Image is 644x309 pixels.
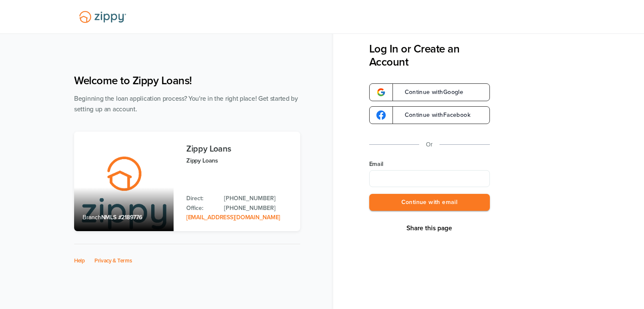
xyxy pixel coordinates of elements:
[426,139,433,150] p: Or
[369,160,490,168] label: Email
[74,95,298,113] span: Beginning the loan application process? You're in the right place! Get started by setting up an a...
[186,144,292,154] h3: Zippy Loans
[369,42,490,69] h3: Log In or Create an Account
[369,170,490,187] input: Email Address
[83,214,101,221] span: Branch
[396,89,464,95] span: Continue with Google
[186,214,280,221] a: Email Address: zippyguide@zippymh.com
[186,204,216,213] p: Office:
[376,110,386,120] img: google-logo
[369,194,490,211] button: Continue with email
[404,224,455,232] button: Share This Page
[74,7,131,27] img: Lender Logo
[94,257,132,264] a: Privacy & Terms
[224,204,292,213] a: Office Phone: 512-975-2947
[101,214,142,221] span: NMLS #2189776
[224,194,292,203] a: Direct Phone: 512-975-2947
[186,156,292,166] p: Zippy Loans
[74,257,85,264] a: Help
[396,112,470,118] span: Continue with Facebook
[369,83,490,101] a: google-logoContinue withGoogle
[369,106,490,124] a: google-logoContinue withFacebook
[74,74,300,87] h1: Welcome to Zippy Loans!
[376,88,386,97] img: google-logo
[186,194,216,203] p: Direct:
